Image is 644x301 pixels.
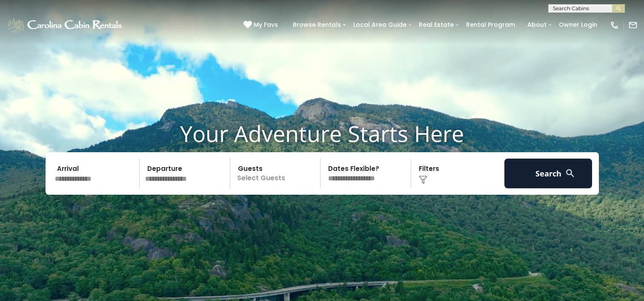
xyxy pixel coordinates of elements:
[243,20,280,30] a: My Favs
[628,20,638,30] img: mail-regular-white.png
[504,159,592,188] button: Search
[6,120,638,147] h1: Your Adventure Starts Here
[565,168,575,179] img: search-regular-white.png
[523,18,551,31] a: About
[462,18,519,31] a: Rental Program
[555,18,601,31] a: Owner Login
[415,18,458,31] a: Real Estate
[233,159,321,188] p: Select Guests
[6,17,124,34] img: White-1-1-2.png
[349,18,411,31] a: Local Area Guide
[610,20,619,30] img: phone-regular-white.png
[289,18,345,31] a: Browse Rentals
[254,20,278,29] span: My Favs
[419,176,427,184] img: filter--v1.png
